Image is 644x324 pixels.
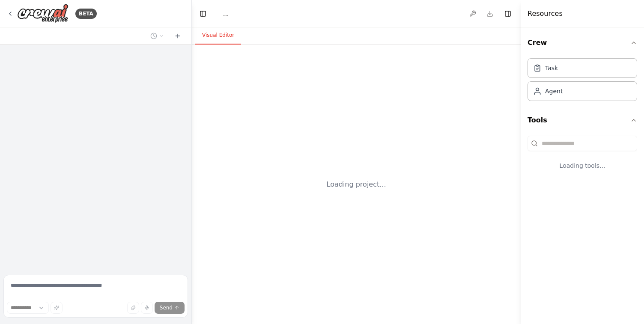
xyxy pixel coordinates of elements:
button: Crew [528,31,637,55]
button: Improve this prompt [51,302,63,314]
div: Crew [528,55,637,108]
button: Upload files [127,302,139,314]
div: Tools [528,132,637,184]
button: Hide left sidebar [197,8,209,20]
div: BETA [75,9,97,19]
button: Tools [528,108,637,132]
h4: Resources [528,9,563,19]
button: Hide right sidebar [502,8,514,20]
nav: breadcrumb [223,9,229,18]
button: Start a new chat [171,31,185,41]
button: Click to speak your automation idea [141,302,153,314]
div: Task [545,64,558,72]
img: Logo [17,4,69,23]
button: Switch to previous chat [147,31,167,41]
span: Send [160,304,173,311]
span: ... [223,9,229,18]
div: Agent [545,87,563,95]
button: Send [155,302,185,314]
div: Loading tools... [528,155,637,177]
div: Loading project... [327,179,386,190]
button: Visual Editor [195,27,241,45]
